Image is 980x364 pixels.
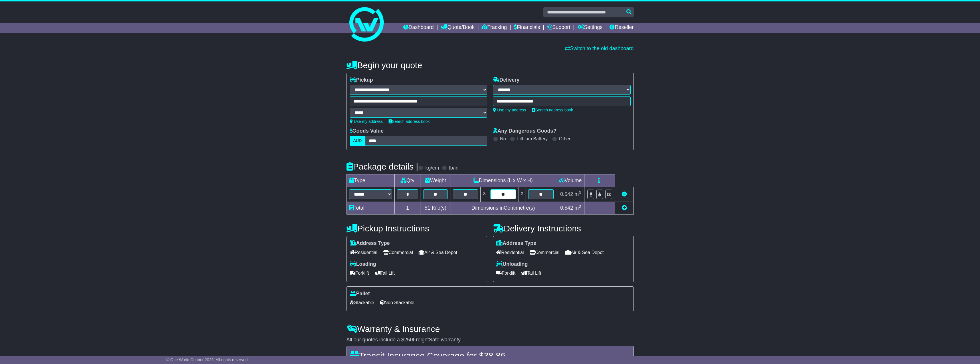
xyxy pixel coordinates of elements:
[575,205,581,211] span: m
[421,174,450,187] td: Weight
[394,174,421,187] td: Qty
[425,165,439,171] label: kg/cm
[389,119,430,124] a: Search address book
[350,248,377,257] span: Residential
[425,205,430,211] span: 51
[350,269,369,278] span: Forklift
[493,77,520,83] label: Delivery
[577,23,603,33] a: Settings
[496,269,516,278] span: Forklift
[350,298,374,307] span: Stackable
[517,136,548,141] label: Lithium Battery
[441,23,474,33] a: Quote/Book
[482,23,507,33] a: Tracking
[559,136,571,141] label: Other
[350,351,630,360] h4: Transit Insurance Coverage for $
[480,187,488,202] td: x
[530,248,559,257] span: Commercial
[532,108,573,112] a: Search address book
[560,205,573,211] span: 0.542
[496,248,524,257] span: Residential
[350,119,383,124] a: Use my address
[547,23,570,33] a: Support
[166,357,249,362] span: © One World Courier 2025. All rights reserved.
[484,351,505,360] span: 38.86
[575,191,581,197] span: m
[579,204,581,208] sup: 3
[449,165,458,171] label: lb/in
[450,202,556,215] td: Dimensions in Centimetre(s)
[622,205,627,211] a: Add new item
[622,191,627,197] a: Remove this item
[383,248,413,257] span: Commercial
[565,46,633,51] a: Switch to the old dashboard
[500,136,506,141] label: No
[493,128,557,134] label: Any Dangerous Goods?
[350,128,384,134] label: Goods Value
[347,202,394,215] td: Total
[493,224,634,233] h4: Delivery Instructions
[347,324,634,334] h4: Warranty & Insurance
[347,162,418,171] h4: Package details |
[350,291,370,297] label: Pallet
[518,187,526,202] td: x
[421,202,450,215] td: Kilo(s)
[496,240,536,247] label: Address Type
[380,298,414,307] span: Non Stackable
[403,23,434,33] a: Dashboard
[350,77,373,83] label: Pickup
[394,202,421,215] td: 1
[419,248,457,257] span: Air & Sea Depot
[560,191,573,197] span: 0.542
[496,261,528,267] label: Unloading
[347,337,634,343] div: All our quotes include a $ FreightSafe warranty.
[350,240,390,247] label: Address Type
[556,174,585,187] td: Volume
[347,224,487,233] h4: Pickup Instructions
[521,269,541,278] span: Tail Lift
[350,261,376,267] label: Loading
[375,269,395,278] span: Tail Lift
[404,337,413,343] span: 250
[565,248,604,257] span: Air & Sea Depot
[514,23,540,33] a: Financials
[347,60,634,70] h4: Begin your quote
[450,174,556,187] td: Dimensions (L x W x H)
[579,190,581,195] sup: 3
[350,136,366,146] label: AUD
[493,108,526,112] a: Use my address
[347,174,394,187] td: Type
[609,23,633,33] a: Reseller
